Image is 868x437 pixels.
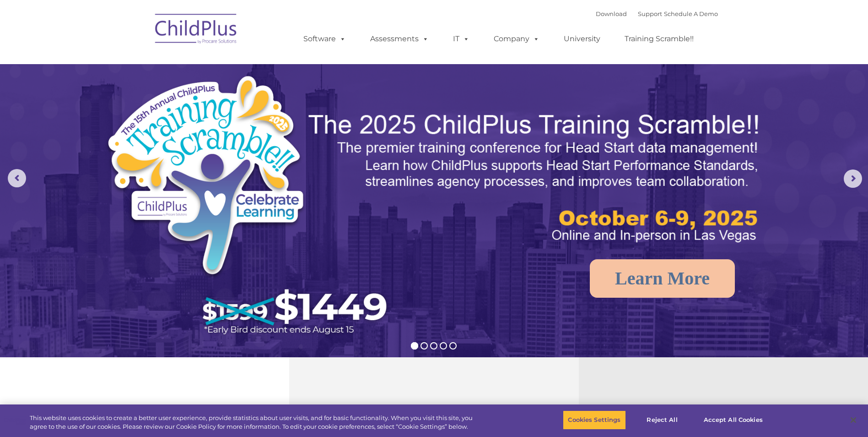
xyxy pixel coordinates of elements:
button: Close [843,410,863,430]
font: | [596,10,718,17]
button: Accept All Cookies [699,410,768,430]
a: Schedule A Demo [664,10,718,17]
img: ChildPlus by Procare Solutions [151,7,242,53]
button: Cookies Settings [563,410,625,430]
div: This website uses cookies to create a better user experience, provide statistics about user visit... [30,414,477,432]
a: University [555,30,609,48]
button: Reject All [634,410,691,430]
a: Software [294,30,355,48]
a: Company [485,30,549,48]
a: Learn More [590,259,735,298]
span: Last name [127,60,155,67]
a: Training Scramble!! [615,30,703,48]
a: Support [638,10,662,17]
a: IT [444,30,479,48]
span: Phone number [127,98,166,105]
a: Assessments [361,30,438,48]
a: Download [596,10,627,17]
